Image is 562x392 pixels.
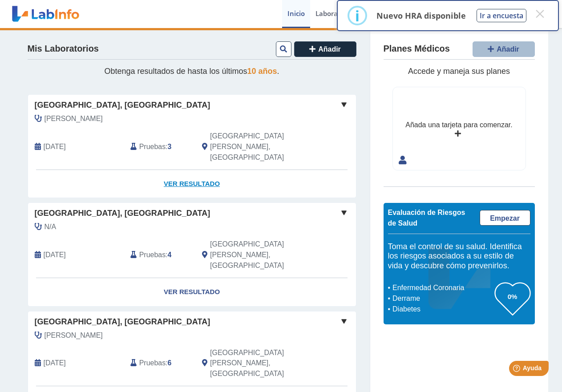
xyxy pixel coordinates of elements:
[44,330,103,341] span: Arturi, Luis
[168,251,172,259] b: 4
[247,67,277,76] span: 10 años
[497,45,519,53] span: Añadir
[28,170,356,198] a: Ver Resultado
[480,210,530,226] a: Empezar
[490,214,520,222] span: Empezar
[124,131,195,163] div: :
[35,316,210,328] span: [GEOGRAPHIC_DATA], [GEOGRAPHIC_DATA]
[390,283,495,293] li: Enfermedad Coronaria
[28,44,99,54] h4: Mis Laboratorios
[473,41,535,57] button: Añadir
[168,359,172,367] b: 6
[139,250,166,260] span: Pruebas
[168,143,172,150] b: 3
[44,358,66,368] span: 2025-04-10
[44,222,57,232] span: N/A
[44,113,103,124] span: Berrios, Juan
[388,242,530,271] h5: Toma el control de su salud. Identifica los riesgos asociados a su estilo de vida y descubre cómo...
[210,348,308,380] span: San Juan, PR
[294,41,356,57] button: Añadir
[318,45,341,53] span: Añadir
[408,67,510,76] span: Accede y maneja sus planes
[124,239,195,271] div: :
[139,141,166,152] span: Pruebas
[44,250,66,260] span: 2025-04-29
[376,10,466,21] p: Nuevo HRA disponible
[35,99,210,111] span: [GEOGRAPHIC_DATA], [GEOGRAPHIC_DATA]
[139,358,166,368] span: Pruebas
[35,207,210,219] span: [GEOGRAPHIC_DATA], [GEOGRAPHIC_DATA]
[355,8,360,24] div: i
[28,278,356,306] a: Ver Resultado
[405,120,512,130] div: Añada una tarjeta para comenzar.
[390,293,495,304] li: Derrame
[532,6,548,22] button: Close this dialog
[388,209,465,227] span: Evaluación de Riesgos de Salud
[210,239,308,271] span: San Juan, PR
[477,9,526,22] button: Ir a encuesta
[210,131,308,163] span: San Juan, PR
[384,44,450,54] h4: Planes Médicos
[104,67,279,76] span: Obtenga resultados de hasta los últimos .
[495,291,530,302] h3: 0%
[124,348,195,380] div: :
[483,357,552,382] iframe: Help widget launcher
[44,141,66,152] span: 2025-08-01
[390,304,495,315] li: Diabetes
